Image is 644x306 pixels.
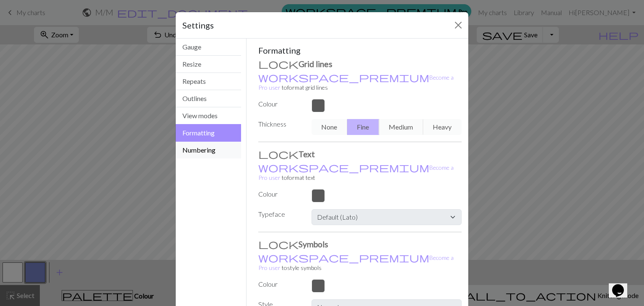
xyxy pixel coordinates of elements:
[176,73,241,90] button: Repeats
[176,56,241,73] button: Resize
[258,149,462,159] h3: Text
[258,239,462,249] h3: Symbols
[176,142,241,158] button: Numbering
[258,254,454,271] a: Become a Pro user
[258,74,454,91] small: to format grid lines
[176,39,241,56] button: Gauge
[253,189,306,199] label: Colour
[258,59,462,69] h3: Grid lines
[258,164,454,181] a: Become a Pro user
[609,272,636,298] iframe: chat widget
[176,107,241,124] button: View modes
[452,18,465,32] button: Close
[258,45,462,55] h5: Formatting
[253,119,306,132] label: Thickness
[258,161,429,173] span: workspace_premium
[258,164,454,181] small: to format text
[258,71,429,83] span: workspace_premium
[258,254,454,271] small: to style symbols
[253,99,306,109] label: Colour
[258,74,454,91] a: Become a Pro user
[253,209,306,222] label: Typeface
[258,252,429,263] span: workspace_premium
[176,124,241,142] button: Formatting
[253,279,306,289] label: Colour
[182,19,214,31] h5: Settings
[176,90,241,107] button: Outlines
